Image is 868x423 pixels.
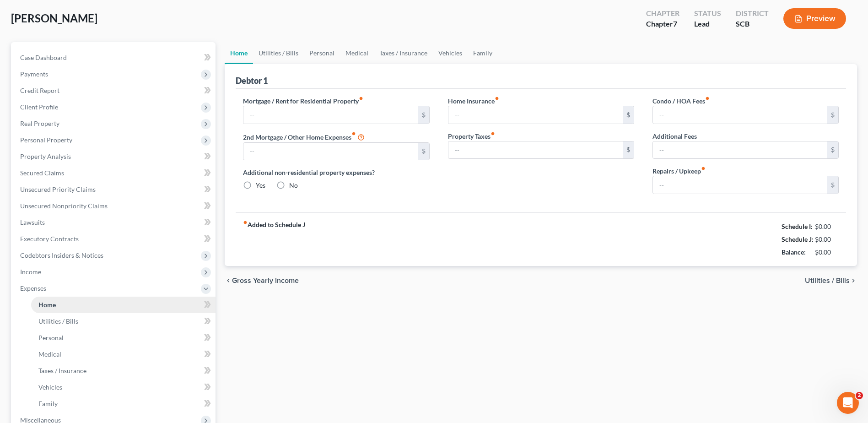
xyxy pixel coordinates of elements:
[448,106,623,124] input: --
[736,19,769,29] div: SCB
[243,220,248,225] i: fiber_manual_record
[31,379,216,396] a: Vehicles
[31,396,216,412] a: Family
[694,8,721,19] div: Status
[351,131,356,136] i: fiber_manual_record
[782,248,806,256] strong: Balance:
[243,96,363,106] label: Mortgage / Rent for Residential Property
[20,54,67,61] span: Case Dashboard
[38,367,86,374] span: Taxes / Insurance
[448,131,495,141] label: Property Taxes
[236,75,268,86] div: Debtor 1
[13,148,216,165] a: Property Analysis
[652,131,697,141] label: Additional Fees
[20,152,71,160] span: Property Analysis
[38,350,61,358] span: Medical
[815,235,839,244] div: $0.00
[340,42,374,64] a: Medical
[782,235,814,243] strong: Schedule J:
[623,141,634,159] div: $
[13,82,216,99] a: Credit Report
[13,49,216,66] a: Case Dashboard
[815,222,839,231] div: $0.00
[805,277,850,284] span: Utilities / Bills
[256,181,265,190] label: Yes
[31,363,216,379] a: Taxes / Insurance
[418,106,429,124] div: $
[736,8,769,19] div: District
[856,392,863,399] span: 2
[850,277,857,284] i: chevron_right
[20,169,64,177] span: Secured Claims
[433,42,468,64] a: Vehicles
[31,346,216,363] a: Medical
[13,231,216,247] a: Executory Contracts
[827,141,838,159] div: $
[705,96,710,101] i: fiber_manual_record
[243,220,305,259] strong: Added to Schedule J
[13,181,216,198] a: Unsecured Priority Claims
[374,42,433,64] a: Taxes / Insurance
[243,106,418,124] input: --
[243,168,429,177] label: Additional non-residential property expenses?
[701,166,706,171] i: fiber_manual_record
[448,96,499,106] label: Home Insurance
[38,317,78,325] span: Utilities / Bills
[20,202,108,210] span: Unsecured Nonpriority Claims
[20,87,59,94] span: Credit Report
[827,176,838,194] div: $
[652,96,710,106] label: Condo / HOA Fees
[225,42,253,64] a: Home
[491,131,495,136] i: fiber_manual_record
[20,251,103,259] span: Codebtors Insiders & Notices
[31,313,216,330] a: Utilities / Bills
[782,222,813,230] strong: Schedule I:
[31,330,216,346] a: Personal
[232,277,299,284] span: Gross Yearly Income
[38,301,56,309] span: Home
[20,103,58,111] span: Client Profile
[20,185,96,193] span: Unsecured Priority Claims
[653,141,827,159] input: --
[11,11,97,25] span: [PERSON_NAME]
[243,143,418,160] input: --
[448,141,623,159] input: --
[827,106,838,124] div: $
[837,392,859,414] iframe: Intercom live chat
[468,42,498,64] a: Family
[815,248,839,257] div: $0.00
[694,19,721,29] div: Lead
[653,176,827,194] input: --
[304,42,340,64] a: Personal
[225,277,299,284] button: chevron_left Gross Yearly Income
[20,235,79,243] span: Executory Contracts
[646,19,679,29] div: Chapter
[623,106,634,124] div: $
[243,131,365,142] label: 2nd Mortgage / Other Home Expenses
[20,218,45,226] span: Lawsuits
[38,400,58,407] span: Family
[13,198,216,214] a: Unsecured Nonpriority Claims
[646,8,679,19] div: Chapter
[783,8,846,29] button: Preview
[289,181,298,190] label: No
[13,165,216,181] a: Secured Claims
[495,96,499,101] i: fiber_manual_record
[20,268,41,276] span: Income
[38,334,64,342] span: Personal
[673,19,677,28] span: 7
[805,277,857,284] button: Utilities / Bills chevron_right
[253,42,304,64] a: Utilities / Bills
[20,70,48,78] span: Payments
[31,297,216,313] a: Home
[418,143,429,160] div: $
[38,383,62,391] span: Vehicles
[20,284,46,292] span: Expenses
[652,166,706,176] label: Repairs / Upkeep
[20,136,72,144] span: Personal Property
[20,119,59,127] span: Real Property
[225,277,232,284] i: chevron_left
[653,106,827,124] input: --
[13,214,216,231] a: Lawsuits
[359,96,363,101] i: fiber_manual_record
